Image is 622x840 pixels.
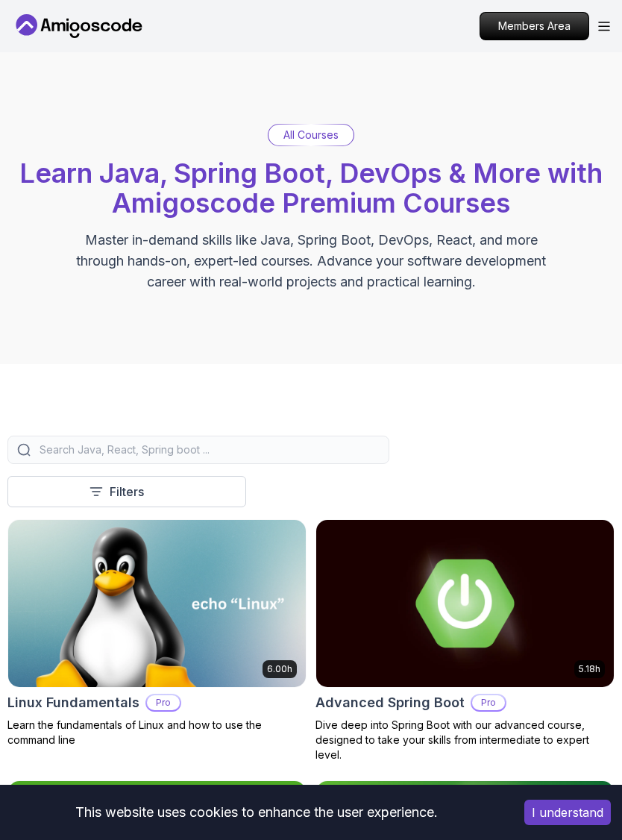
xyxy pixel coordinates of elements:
span: Learn Java, Spring Boot, DevOps & More with Amigoscode Premium Courses [19,157,603,219]
p: Master in-demand skills like Java, Spring Boot, DevOps, React, and more through hands-on, expert-... [60,230,562,292]
img: Advanced Spring Boot card [316,520,614,687]
input: Search Java, React, Spring boot ... [37,442,380,457]
h2: Linux Fundamentals [7,692,139,713]
p: Learn the fundamentals of Linux and how to use the command line [7,718,307,747]
p: Pro [147,695,180,710]
p: 6.00h [267,663,292,675]
p: 5.18h [579,663,600,675]
button: Accept cookies [524,800,611,825]
div: This website uses cookies to enhance the user experience. [11,796,502,829]
p: All Courses [283,128,339,142]
p: Pro [472,695,505,710]
p: Dive deep into Spring Boot with our advanced course, designed to take your skills from intermedia... [315,718,615,762]
button: Open Menu [598,22,610,31]
button: Filters [7,476,246,507]
p: Filters [110,483,144,501]
h2: Advanced Spring Boot [315,692,465,713]
p: Members Area [480,13,588,40]
a: Advanced Spring Boot card5.18hAdvanced Spring BootProDive deep into Spring Boot with our advanced... [315,519,615,762]
a: Members Area [480,12,589,40]
img: Linux Fundamentals card [8,520,306,687]
a: Linux Fundamentals card6.00hLinux FundamentalsProLearn the fundamentals of Linux and how to use t... [7,519,307,747]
